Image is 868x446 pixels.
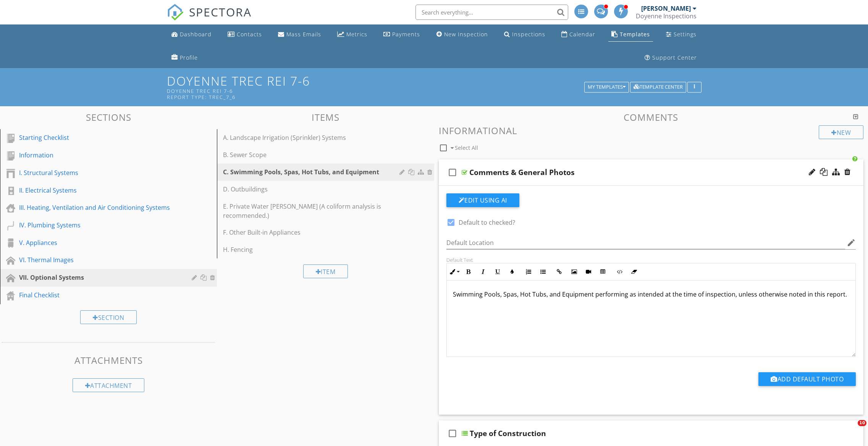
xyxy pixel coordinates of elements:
div: New Inspection [444,31,488,38]
div: Section [80,310,137,324]
h3: Informational [439,125,864,136]
div: Final Checklist [19,290,181,300]
div: Support Center [652,54,697,61]
input: Search everything... [415,5,568,20]
div: Starting Checklist [19,133,181,142]
div: VII. Optional Systems [19,273,181,282]
div: Type of Construction [470,429,546,438]
button: Template Center [630,82,686,92]
div: E. Private Water [PERSON_NAME] (A coliform analysis is recommended.) [223,202,401,220]
div: Metrics [346,31,367,38]
div: C. Swimming Pools, Spas, Hot Tubs, and Equipment [223,167,401,177]
div: New [819,125,863,139]
div: III. Heating, Ventilation and Air Conditioning Systems [19,203,181,212]
label: Default to checked? [459,219,515,226]
div: Dashboard [180,31,212,38]
h1: Doyenne TREC REI 7-6 [167,74,702,100]
div: Report Type: TREC_7_6 [167,94,587,100]
button: Insert Video [581,264,596,279]
div: Templates [620,31,650,38]
div: Item [303,264,348,278]
div: Doyenne TREC REI 7-6 [167,88,587,94]
a: Company Profile [168,51,201,65]
img: The Best Home Inspection Software - Spectora [167,4,184,21]
div: H. Fencing [223,245,401,254]
a: Support Center [642,51,700,65]
div: A. Landscape Irrigation (Sprinkler) Systems [223,133,401,142]
a: Templates [608,28,653,42]
i: check_box_outline_blank [446,424,459,443]
span: SPECTORA [189,4,252,20]
div: Template Center [634,84,683,90]
h3: Items [217,112,434,122]
a: Dashboard [168,28,215,42]
div: I. Structural Systems [19,168,181,177]
a: Calendar [558,28,598,42]
a: Inspections [501,28,548,42]
button: Bold (⌘B) [461,264,476,279]
a: Mass Emails [275,28,324,42]
div: Payments [392,31,420,38]
a: Payments [380,28,423,42]
div: My Templates [588,84,626,90]
button: Unordered List [536,264,550,279]
button: Underline (⌘U) [490,264,505,279]
span: Select All [455,144,478,151]
div: D. Outbuildings [223,185,401,194]
div: Attachment [73,378,145,392]
button: Insert Image (⌘P) [567,264,581,279]
div: F. Other Built-in Appliances [223,228,401,237]
button: My Templates [584,82,629,92]
div: B. Sewer Scope [223,150,401,159]
div: Mass Emails [286,31,321,38]
h3: Comments [439,112,864,122]
div: Settings [674,31,697,38]
div: [PERSON_NAME] [641,5,691,12]
div: Contacts [237,31,262,38]
p: Swimming Pools, Spas, Hot Tubs, and Equipment performing as intended at the time of inspection, u... [453,290,850,299]
button: Inline Style [447,264,461,279]
a: Metrics [334,28,370,42]
a: SPECTORA [167,10,252,26]
div: Information [19,151,181,160]
div: IV. Plumbing Systems [19,221,181,230]
a: Contacts [225,28,265,42]
i: check_box_outline_blank [446,163,459,182]
a: Template Center [630,83,686,90]
button: Insert Table [596,264,610,279]
a: Settings [663,28,700,42]
i: edit [847,238,856,247]
iframe: Intercom live chat [842,420,860,438]
span: 10 [858,420,866,426]
button: Code View [612,264,627,279]
button: Clear Formatting [627,264,641,279]
div: Comments & General Photos [469,168,575,177]
button: Colors [505,264,519,279]
div: Inspections [512,31,545,38]
div: Calendar [569,31,595,38]
a: New Inspection [433,28,491,42]
button: Edit Using AI [446,193,519,207]
div: VI. Thermal Images [19,255,181,264]
div: II. Electrical Systems [19,186,181,195]
div: Doyenne Inspections [636,12,697,20]
input: Default Location [446,237,845,249]
div: V. Appliances [19,238,181,247]
button: Insert Link (⌘K) [552,264,567,279]
button: Add Default Photo [758,372,856,386]
div: Profile [180,54,198,61]
div: Default Text [446,257,856,263]
button: Italic (⌘I) [476,264,490,279]
button: Ordered List [521,264,536,279]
